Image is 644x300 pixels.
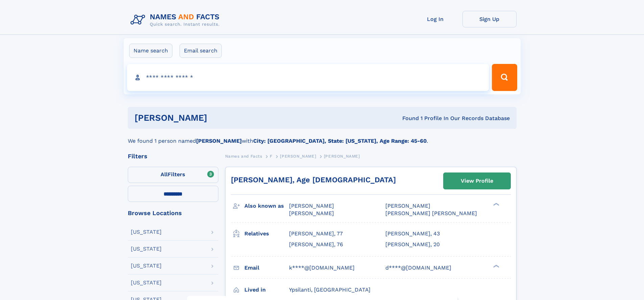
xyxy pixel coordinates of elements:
div: Found 1 Profile In Our Records Database [305,115,510,122]
label: Email search [180,44,222,58]
div: We found 1 person named with . [128,129,517,145]
a: [PERSON_NAME] [280,152,316,160]
a: [PERSON_NAME], 77 [289,230,343,237]
div: View Profile [461,173,493,189]
a: Names and Facts [225,152,262,160]
h3: Also known as [244,200,289,212]
a: Sign Up [462,11,517,27]
h3: Email [244,262,289,274]
div: [US_STATE] [131,263,162,269]
span: [PERSON_NAME] [PERSON_NAME] [385,210,477,216]
span: Ypsilanti, [GEOGRAPHIC_DATA] [289,286,371,293]
img: Logo Names and Facts [128,11,225,29]
button: Search Button [492,64,517,91]
a: [PERSON_NAME], Age [DEMOGRAPHIC_DATA] [231,176,396,184]
h1: [PERSON_NAME] [135,114,305,122]
span: All [161,171,168,178]
a: [PERSON_NAME], 43 [385,230,440,237]
h3: Relatives [244,228,289,239]
a: F [270,152,272,160]
div: [US_STATE] [131,229,162,235]
input: search input [127,64,489,91]
div: Browse Locations [128,210,218,216]
label: Name search [129,44,172,58]
span: [PERSON_NAME] [385,203,430,209]
a: Log In [408,11,462,27]
a: [PERSON_NAME], 20 [385,241,440,248]
div: [US_STATE] [131,246,162,252]
label: Filters [128,167,218,183]
span: [PERSON_NAME] [289,203,334,209]
span: [PERSON_NAME] [289,210,334,216]
div: ❯ [492,202,500,207]
b: [PERSON_NAME] [196,138,242,144]
div: Filters [128,153,218,159]
div: ❯ [492,264,500,268]
a: View Profile [444,173,510,189]
span: [PERSON_NAME] [324,154,360,159]
a: [PERSON_NAME], 76 [289,241,343,248]
h3: Lived in [244,284,289,296]
b: City: [GEOGRAPHIC_DATA], State: [US_STATE], Age Range: 45-60 [253,138,427,144]
span: [PERSON_NAME] [280,154,316,159]
span: F [270,154,272,159]
div: [US_STATE] [131,280,162,285]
